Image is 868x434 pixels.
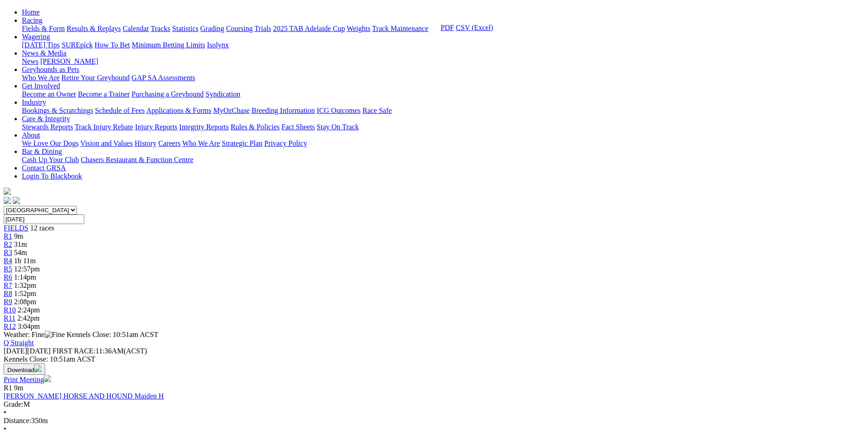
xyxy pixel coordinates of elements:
[18,306,40,314] span: 2:24pm
[22,107,93,114] a: Bookings & Scratchings
[22,148,62,155] a: Bar & Dining
[254,25,271,32] a: Trials
[14,273,36,281] span: 1:14pm
[151,25,170,32] a: Tracks
[67,331,158,338] span: Kennels Close: 10:51am ACST
[200,25,224,32] a: Grading
[22,123,864,131] div: Care & Integrity
[4,232,12,240] a: R1
[22,41,864,49] div: Wagering
[22,139,78,147] a: We Love Our Dogs
[317,123,359,131] a: Stay On Track
[213,107,250,114] a: MyOzChase
[14,265,40,273] span: 12:57pm
[78,90,130,98] a: Become a Trainer
[22,8,40,16] a: Home
[4,417,864,425] div: 350m
[22,123,73,131] a: Stewards Reports
[123,25,149,32] a: Calendar
[44,375,51,382] img: printer.svg
[80,139,133,147] a: Vision and Values
[4,290,12,297] a: R8
[14,298,36,306] span: 2:08pm
[22,74,60,82] a: Who We Are
[4,265,12,273] a: R5
[52,347,95,355] span: FIRST RACE:
[22,139,864,148] div: About
[362,107,391,114] a: Race Safe
[456,24,493,31] a: CSV (Excel)
[30,224,54,232] span: 12 races
[14,240,27,248] span: 31m
[135,123,177,131] a: Injury Reports
[4,347,27,355] span: [DATE]
[4,384,12,392] span: R1
[4,188,11,195] img: logo-grsa-white.png
[22,49,67,57] a: News & Media
[22,164,66,172] a: Contact GRSA
[17,314,40,322] span: 2:42pm
[14,290,36,297] span: 1:52pm
[441,24,454,31] a: PDF
[75,123,133,131] a: Track Injury Rebate
[14,281,36,289] span: 1:32pm
[4,322,16,330] a: R12
[62,41,92,49] a: SUREpick
[226,25,253,32] a: Coursing
[4,197,11,204] img: facebook.svg
[95,107,144,114] a: Schedule of Fees
[4,331,67,338] span: Weather: Fine
[4,347,51,355] span: [DATE]
[317,107,360,114] a: ICG Outcomes
[45,331,65,339] img: Fine
[172,25,199,32] a: Statistics
[4,214,84,224] input: Select date
[252,107,315,114] a: Breeding Information
[4,298,12,306] a: R9
[264,139,307,147] a: Privacy Policy
[14,249,27,256] span: 54m
[22,156,864,164] div: Bar & Dining
[4,306,16,314] a: R10
[22,131,40,139] a: About
[282,123,315,131] a: Fact Sheets
[132,90,204,98] a: Purchasing a Greyhound
[22,172,82,180] a: Login To Blackbook
[4,249,12,256] a: R3
[4,363,45,375] button: Download
[22,90,864,98] div: Get Involved
[22,16,42,24] a: Racing
[22,82,60,90] a: Get Involved
[22,115,70,123] a: Care & Integrity
[34,365,41,372] img: download.svg
[4,273,12,281] a: R6
[22,41,60,49] a: [DATE] Tips
[14,232,23,240] span: 9m
[158,139,180,147] a: Careers
[347,25,370,32] a: Weights
[22,33,50,41] a: Wagering
[4,400,864,408] div: M
[22,25,65,32] a: Fields & Form
[4,224,28,232] span: FIELDS
[40,57,98,65] a: [PERSON_NAME]
[182,139,220,147] a: Who We Are
[179,123,229,131] a: Integrity Reports
[22,156,79,163] a: Cash Up Your Club
[22,98,46,106] a: Industry
[4,240,12,248] a: R2
[207,41,229,49] a: Isolynx
[4,257,12,265] span: R4
[4,425,6,433] span: •
[95,41,130,49] a: How To Bet
[81,156,193,163] a: Chasers Restaurant & Function Centre
[4,314,15,322] a: R11
[22,57,38,65] a: News
[4,376,51,383] a: Print Meeting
